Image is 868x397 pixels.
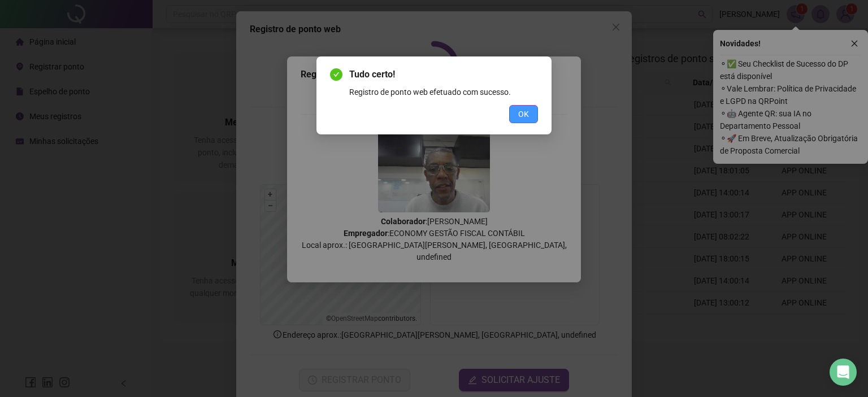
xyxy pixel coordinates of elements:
span: OK [518,108,529,120]
div: Registro de ponto web efetuado com sucesso. [349,86,538,98]
span: Tudo certo! [349,68,538,81]
button: OK [509,105,538,123]
span: check-circle [330,68,342,81]
div: Open Intercom Messenger [830,359,857,386]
